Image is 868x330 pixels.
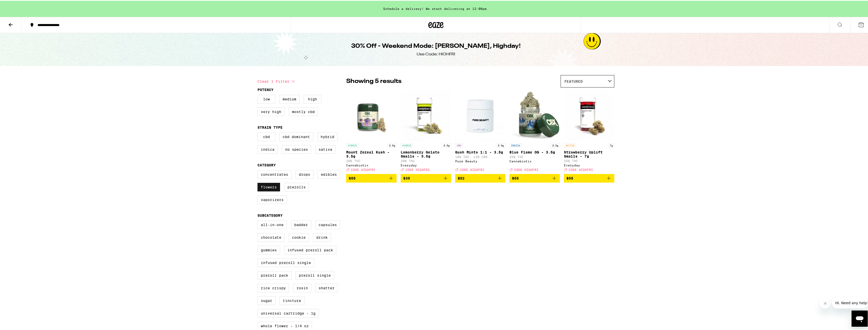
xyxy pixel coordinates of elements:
p: 25% THC [509,155,560,158]
span: CODE HIGHFRI [514,167,539,171]
p: Showing 5 results [346,76,401,85]
label: Badder [291,220,311,228]
label: Edibles [318,169,340,178]
iframe: Message from company [832,297,868,308]
label: Drops [296,169,313,178]
legend: Category [257,162,276,166]
span: CODE HIGHFRI [460,167,484,171]
h1: 30% Off - Weekend Mode: [PERSON_NAME], Highday! [351,41,521,50]
label: Shatter [315,283,338,292]
div: Everyday [564,163,614,166]
img: Cannabiotix - Mount Zereal Kush - 3.5g [346,89,397,140]
p: 3.5g [387,142,397,147]
label: Indica [257,144,278,153]
p: 25% THC [564,159,614,162]
label: Flowers [257,182,280,191]
label: Whole Flower - 1/4 oz [257,321,312,329]
p: Mount Zereal Kush - 3.5g [346,149,397,158]
legend: Potency [257,87,273,91]
label: Chocolate [257,232,285,241]
label: No Species [282,144,311,153]
label: Concentrates [257,169,291,178]
button: Add to bag [564,173,614,182]
label: Gummies [257,245,280,254]
p: 3.5g [551,142,560,147]
label: Capsules [315,220,340,228]
span: CODE HIGHFRI [351,167,375,171]
a: Open page for Strawberry Uplift Smalls - 7g from Everyday [564,89,614,173]
p: Strawberry Uplift Smalls - 7g [564,149,614,158]
span: $35 [403,175,410,180]
div: Cannabiotix [509,159,560,162]
img: Everyday - Strawberry Uplift Smalls - 7g [564,89,614,140]
label: Preroll Pack [257,270,291,279]
div: Everyday [401,163,451,166]
label: Sugar [257,296,275,304]
div: Pure Beauty [455,159,506,162]
a: Open page for Mount Zereal Kush - 3.5g from Cannabiotix [346,89,397,173]
p: 7g [608,142,614,147]
label: High [304,94,321,103]
label: Preroll Single [296,270,334,279]
button: Add to bag [455,173,506,182]
p: 3.5g [442,142,451,147]
div: Cannabiotix [346,163,397,166]
p: Blue Flame OG - 3.5g [509,149,560,153]
label: Sativa [315,144,336,153]
label: Mostly CBD [289,107,318,115]
p: HYBRID [401,142,413,147]
span: Hi. Need any help? [3,4,36,8]
p: 10% THC: 12% CBD [455,155,506,158]
span: $52 [458,175,465,180]
label: Universal Cartridge - 1g [257,308,319,317]
span: $55 [566,175,573,180]
a: Open page for Lemonberry Gelato Smalls - 3.5g from Everyday [401,89,451,173]
label: Infused Preroll Single [257,258,314,266]
button: Add to bag [401,173,451,182]
p: Gush Mints 1:1 - 3.5g [455,149,506,153]
legend: Strain Type [257,125,283,129]
span: $55 [512,175,519,180]
img: Everyday - Lemonberry Gelato Smalls - 3.5g [401,89,451,140]
p: 29% THC [401,159,451,162]
a: Open page for Gush Mints 1:1 - 3.5g from Pure Beauty [455,89,506,173]
label: Medium [279,94,300,103]
p: INDICA [509,142,522,147]
span: Featured [564,79,583,83]
label: Low [257,94,275,103]
label: All-In-One [257,220,287,228]
label: Prerolls [284,182,309,191]
p: 3.5g [496,142,505,147]
p: SATIVA [564,142,576,147]
label: CBD [257,132,275,140]
label: Very High [257,107,285,115]
p: 28% THC [346,159,397,162]
img: Pure Beauty - Gush Mints 1:1 - 3.5g [455,89,506,140]
iframe: Button to launch messaging window [852,310,868,326]
span: CODE HIGHFRI [405,167,430,171]
img: Cannabiotix - Blue Flame OG - 3.5g [509,89,560,140]
label: CBD Dominant [279,132,313,140]
label: Infused Preroll Pack [284,245,336,254]
p: HYBRID [346,142,358,147]
a: Open page for Blue Flame OG - 3.5g from Cannabiotix [509,89,560,173]
label: Tincture [280,296,304,304]
button: Clear 1 filter [257,74,297,87]
label: Rice Crispy [257,283,289,292]
iframe: Close message [820,298,830,308]
label: Cookie [289,232,309,241]
button: Add to bag [346,173,397,182]
button: Add to bag [509,173,560,182]
span: $55 [349,175,356,180]
label: Drink [313,232,331,241]
label: Rosin [293,283,311,292]
label: Vaporizers [257,195,287,203]
p: CBD [455,142,463,147]
div: Use Code: HIGHFRI [417,51,455,56]
label: Hybrid [317,132,338,140]
p: Lemonberry Gelato Smalls - 3.5g [401,149,451,158]
span: CODE HIGHFRI [569,167,593,171]
legend: Subcategory [257,213,283,217]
